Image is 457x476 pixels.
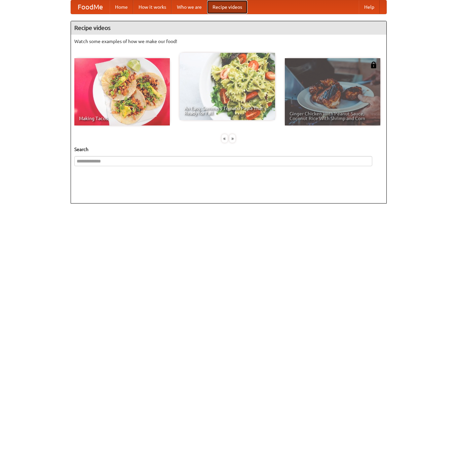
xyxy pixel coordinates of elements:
div: « [222,134,228,143]
a: Making Tacos [74,58,170,125]
span: An Easy, Summery Tomato Pasta That's Ready for Fall [184,106,270,115]
h5: Search [74,146,383,153]
p: Watch some examples of how we make our food! [74,38,383,45]
span: Making Tacos [79,116,165,121]
a: FoodMe [71,0,110,14]
a: Who we are [172,0,207,14]
img: 483408.png [370,62,377,68]
a: Help [359,0,380,14]
div: » [229,134,235,143]
a: Recipe videos [207,0,247,14]
a: How it works [133,0,172,14]
h4: Recipe videos [71,21,386,35]
a: Home [110,0,133,14]
a: An Easy, Summery Tomato Pasta That's Ready for Fall [180,53,275,120]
